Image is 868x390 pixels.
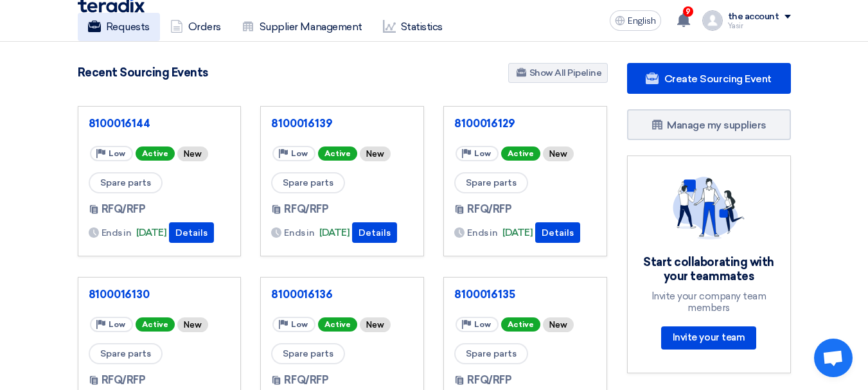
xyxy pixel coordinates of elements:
[318,146,357,161] span: Active
[78,13,160,41] a: Requests
[454,343,528,364] span: Spare parts
[535,222,580,243] button: Details
[474,320,491,329] span: Low
[109,149,125,158] span: Low
[284,202,328,217] span: RFQ/RFP
[102,226,132,240] span: Ends in
[102,202,146,217] span: RFQ/RFP
[664,73,772,85] span: Create Sourcing Event
[271,288,413,301] a: 8100016136
[102,373,146,388] span: RFQ/RFP
[89,343,163,364] span: Spare parts
[728,22,743,30] font: Yasir
[501,317,540,332] span: Active
[291,320,308,329] span: Low
[169,222,214,243] button: Details
[467,202,511,217] span: RFQ/RFP
[89,288,231,301] a: 8100016130
[109,320,125,329] span: Low
[291,149,308,158] span: Low
[231,13,373,41] a: Supplier Management
[284,226,314,240] span: Ends in
[89,172,163,193] span: Spare parts
[814,339,853,377] div: Open chat
[501,146,540,161] span: Active
[467,373,511,388] span: RFQ/RFP
[319,226,350,240] span: [DATE]
[474,149,491,158] span: Low
[160,13,231,41] a: Orders
[643,290,775,314] div: Invite your company team members
[136,226,166,240] span: [DATE]
[401,21,443,33] font: Statistics
[373,13,453,41] a: Statistics
[360,317,391,332] div: New
[702,10,723,31] img: profile_test.png
[360,146,391,161] div: New
[260,21,362,33] font: Supplier Management
[188,21,221,33] font: Orders
[454,172,528,193] span: Spare parts
[627,109,791,140] a: Manage my suppliers
[177,317,208,332] div: New
[643,255,775,284] div: Start collaborating with your teammates
[502,226,533,240] span: [DATE]
[78,66,208,80] h4: Recent Sourcing Events
[177,146,208,161] div: New
[728,11,779,22] font: the account
[106,21,150,33] font: Requests
[454,117,596,130] a: 8100016129
[661,326,756,350] a: Invite your team
[628,15,656,26] font: English
[454,288,596,301] a: 8100016135
[543,317,574,332] div: New
[271,343,345,364] span: Spare parts
[318,317,357,332] span: Active
[673,177,745,240] img: invite_your_team.svg
[610,10,661,31] button: English
[543,146,574,161] div: New
[508,63,608,83] a: Show All Pipeline
[352,222,397,243] button: Details
[271,172,345,193] span: Spare parts
[686,7,691,16] font: 9
[136,317,175,332] span: Active
[89,117,231,130] a: 8100016144
[271,117,413,130] a: 8100016139
[284,373,328,388] span: RFQ/RFP
[136,146,175,161] span: Active
[467,226,497,240] span: Ends in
